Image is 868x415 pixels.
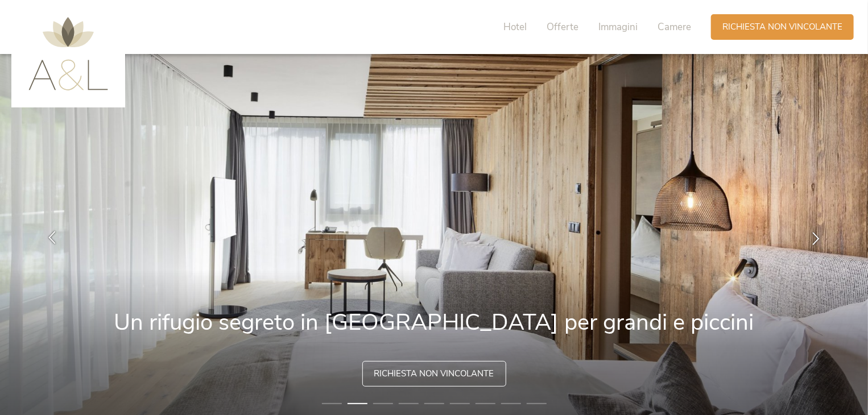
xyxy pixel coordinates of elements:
span: Hotel [503,20,527,34]
span: Immagini [598,20,638,34]
span: Offerte [547,20,578,34]
span: Richiesta non vincolante [722,21,842,33]
img: AMONTI & LUNARIS Wellnessresort [28,17,108,90]
span: Camere [658,20,691,34]
span: Richiesta non vincolante [374,368,494,380]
